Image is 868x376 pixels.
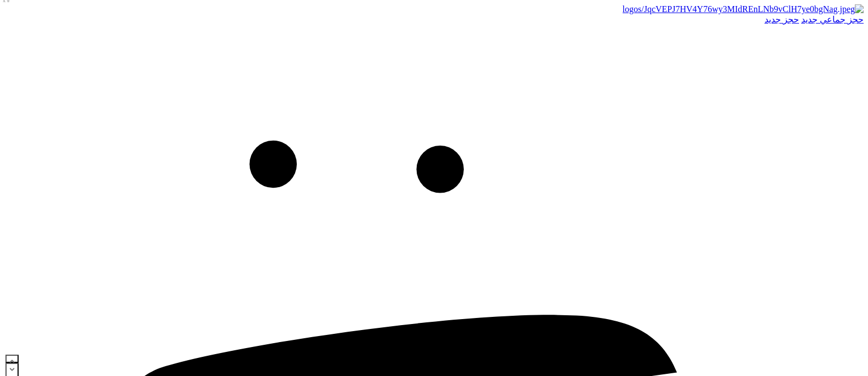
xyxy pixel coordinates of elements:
[623,4,864,14] img: logos/JqcVEPJ7HV4Y76wy3MIdREnLNb9vClH7ye0bgNag.jpeg
[801,15,864,24] a: حجز جماعي جديد
[849,32,864,42] a: الدعم الفني
[4,4,864,14] a: logos/JqcVEPJ7HV4Y76wy3MIdREnLNb9vClH7ye0bgNag.jpeg
[835,32,847,42] a: ملاحظات فريق العمل
[764,15,799,24] a: حجز جديد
